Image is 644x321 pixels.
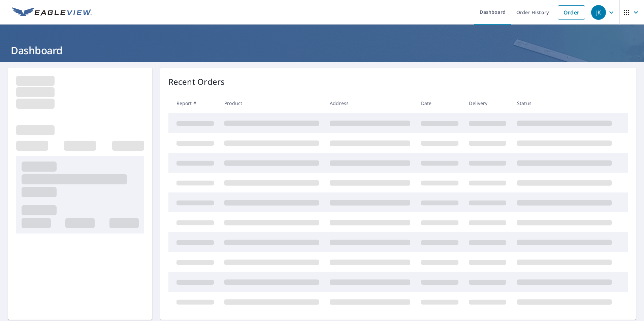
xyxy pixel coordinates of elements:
th: Product [219,93,324,113]
th: Address [324,93,416,113]
th: Date [416,93,464,113]
p: Recent Orders [168,76,225,88]
img: EV Logo [12,7,92,17]
th: Report # [168,93,219,113]
div: JK [591,5,606,20]
h1: Dashboard [8,43,636,57]
th: Delivery [463,93,512,113]
a: Order [558,5,585,20]
th: Status [512,93,617,113]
